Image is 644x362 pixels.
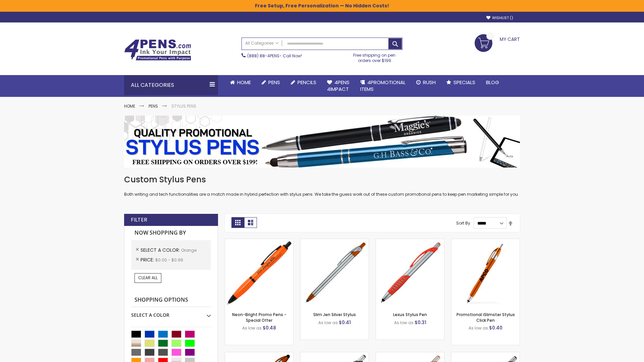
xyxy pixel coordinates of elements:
[456,220,470,226] label: Sort By
[149,103,158,109] a: Pens
[327,79,350,93] span: 4Pens 4impact
[376,352,444,358] a: Boston Silver Stylus Pen-Orange
[256,75,285,90] a: Pens
[141,247,181,253] span: Select A Color
[225,352,293,358] a: TouchWrite Query Stylus Pen-Orange
[181,247,197,253] span: Orange
[247,53,279,59] a: (888) 88-4PENS
[225,239,293,244] a: Neon-Bright Promo Pens-Orange
[225,239,293,307] img: Neon-Bright Promo Pens-Orange
[135,273,161,283] a: Clear All
[453,79,475,86] span: Specials
[394,320,414,325] span: As low as
[301,352,369,358] a: Boston Stylus Pen-Orange
[171,103,196,109] strong: Stylus Pens
[232,312,286,323] a: Neon-Bright Promo Pens - Special Offer
[131,226,211,240] strong: Now Shopping by
[441,75,481,90] a: Specials
[124,39,191,61] img: 4Pens Custom Pens and Promotional Products
[457,312,515,323] a: Promotional iSlimster Stylus Click Pen
[301,239,369,244] a: Slim Jen Silver Stylus-Orange
[339,319,351,326] span: $0.41
[131,216,147,224] strong: Filter
[242,38,282,49] a: All Categories
[237,79,251,86] span: Home
[301,239,369,307] img: Slim Jen Silver Stylus-Orange
[376,239,444,244] a: Lexus Stylus Pen-Orange
[393,312,427,317] a: Lexus Stylus Pen
[231,217,244,228] strong: Grid
[376,239,444,307] img: Lexus Stylus Pen-Orange
[423,79,436,86] span: Rush
[486,15,513,20] a: Wishlist
[451,239,520,307] img: Promotional iSlimster Stylus Click Pen-Orange
[124,116,520,168] img: Stylus Pens
[247,53,302,59] span: - Call Now!
[451,239,520,244] a: Promotional iSlimster Stylus Click Pen-Orange
[124,103,135,109] a: Home
[124,174,520,197] div: Both writing and tech functionalities are a match made in hybrid perfection with stylus pens. We ...
[131,307,211,318] div: Select A Color
[313,312,356,317] a: Slim Jen Silver Stylus
[322,75,355,97] a: 4Pens4impact
[481,75,504,90] a: Blog
[318,320,338,325] span: As low as
[360,79,406,93] span: 4PROMOTIONAL ITEMS
[268,79,280,86] span: Pens
[411,75,441,90] a: Rush
[245,41,279,46] span: All Categories
[469,325,488,331] span: As low as
[124,75,218,95] div: All Categories
[138,275,158,281] span: Clear All
[124,174,520,185] h1: Custom Stylus Pens
[131,293,211,307] strong: Shopping Options
[285,75,322,90] a: Pencils
[415,319,426,326] span: $0.31
[263,324,276,331] span: $0.48
[489,324,502,331] span: $0.40
[355,75,411,97] a: 4PROMOTIONALITEMS
[451,352,520,358] a: Lexus Metallic Stylus Pen-Orange
[141,256,155,263] span: Price
[486,79,499,86] span: Blog
[155,257,183,263] span: $0.00 - $0.99
[346,50,403,63] div: Free shipping on pen orders over $199
[225,75,256,90] a: Home
[242,325,262,331] span: As low as
[298,79,316,86] span: Pencils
